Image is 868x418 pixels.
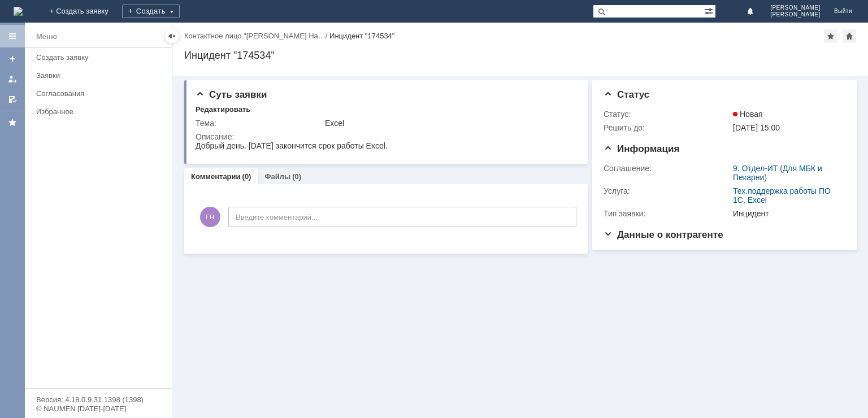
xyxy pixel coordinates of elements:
[604,229,723,240] span: Данные о контрагенте
[196,89,267,100] span: Суть заявки
[196,132,575,141] div: Описание:
[604,110,731,119] div: Статус:
[14,7,23,16] a: Перейти на домашнюю страницу
[122,5,180,18] div: Создать
[3,90,21,108] a: Мои согласования
[36,71,165,80] div: Заявки
[770,5,821,11] span: [PERSON_NAME]
[733,164,822,182] a: 9. Отдел-ИТ (Для МБК и Пекарни)
[733,186,831,204] a: Тех.поддержка работы ПО 1С, Excel
[184,32,325,40] a: Контактное лицо "[PERSON_NAME] На…
[329,32,394,40] div: Инцидент "174534"
[604,89,649,100] span: Статус
[191,172,241,181] a: Комментарии
[325,119,572,128] div: Excel
[184,32,329,40] div: /
[32,85,170,102] a: Согласования
[604,209,731,218] div: Тип заявки:
[843,29,856,43] div: Сделать домашней страницей
[32,49,170,66] a: Создать заявку
[200,207,220,227] span: ГН
[704,5,715,16] span: Расширенный поиск
[165,29,179,43] div: Скрыть меню
[770,11,821,18] span: [PERSON_NAME]
[32,67,170,84] a: Заявки
[196,105,250,114] div: Редактировать
[36,53,165,62] div: Создать заявку
[604,143,679,154] span: Информация
[184,50,857,61] div: Инцидент "174534"
[36,107,153,116] div: Избранное
[733,123,780,132] span: [DATE] 15:00
[604,123,731,132] div: Решить до:
[824,29,837,43] div: Добавить в избранное
[733,110,763,119] span: Новая
[604,164,731,173] div: Соглашение:
[733,209,841,218] div: Инцидент
[604,186,731,195] div: Услуга:
[292,172,301,181] div: (0)
[242,172,251,181] div: (0)
[196,119,323,128] div: Тема:
[36,30,57,43] div: Меню
[3,70,21,88] a: Мои заявки
[36,405,160,412] div: © NAUMEN [DATE]-[DATE]
[36,396,160,403] div: Версия: 4.18.0.9.31.1398 (1398)
[36,89,165,98] div: Согласования
[264,172,290,181] a: Файлы
[14,7,23,16] img: logo
[3,50,21,68] a: Создать заявку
